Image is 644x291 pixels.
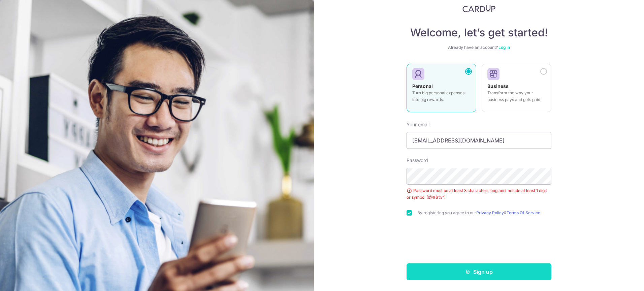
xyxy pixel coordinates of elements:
[407,45,551,50] div: Already have an account?
[498,45,510,50] a: Log in
[407,26,551,39] h4: Welcome, let’s get started!
[407,263,551,280] button: Sign up
[507,210,540,215] a: Terms Of Service
[407,121,429,128] label: Your email
[487,90,546,103] p: Transform the way your business pays and gets paid.
[417,210,551,216] label: By registering you agree to our &
[407,132,551,149] input: Enter your Email
[487,83,509,89] strong: Business
[482,64,551,116] a: Business Transform the way your business pays and gets paid.
[428,229,530,255] iframe: reCAPTCHA
[476,210,504,215] a: Privacy Policy
[462,4,495,12] img: CardUp Logo
[412,83,433,89] strong: Personal
[407,187,551,201] div: Password must be at least 8 characters long and include at least 1 digit or symbol (!@#$%^)
[412,90,471,103] p: Turn big personal expenses into big rewards.
[407,157,428,164] label: Password
[407,64,476,116] a: Personal Turn big personal expenses into big rewards.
